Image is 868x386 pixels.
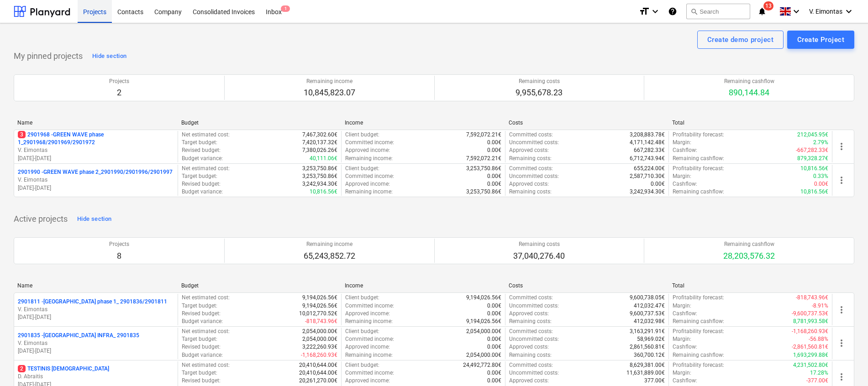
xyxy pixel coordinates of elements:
p: Uncommitted costs : [509,302,559,310]
p: 8 [109,250,129,261]
p: V. Eimontas [18,339,174,347]
p: Remaining cashflow : [673,351,724,359]
p: -818,743.96€ [305,318,337,325]
p: 3,253,750.86€ [466,165,501,172]
p: Remaining income [304,78,355,85]
p: Approved costs : [509,310,549,318]
p: 10,816.56€ [310,188,337,196]
i: Knowledge base [668,6,677,17]
p: 655,224.00€ [634,165,665,172]
div: Name [17,282,174,289]
p: Margin : [673,335,691,343]
p: Client budget : [345,294,379,302]
p: -9,600,737.53€ [792,310,828,318]
p: TESTINIS [DEMOGRAPHIC_DATA] [18,365,109,373]
p: 1,693,299.88€ [793,351,828,359]
p: 7,420,137.32€ [302,139,337,146]
p: Profitability forecast : [673,294,724,302]
span: search [690,8,698,15]
p: Approved costs : [509,343,549,351]
p: 9,600,738.05€ [630,294,665,302]
p: Margin : [673,302,691,310]
p: 3,208,883.78€ [630,131,665,139]
p: 0.00€ [487,369,501,377]
p: 3,253,750.86€ [466,188,501,196]
p: 2,054,000.00€ [466,351,501,359]
p: Remaining income : [345,318,393,325]
p: My pinned projects [14,51,83,62]
p: V. Eimontas [18,306,174,313]
p: Client budget : [345,328,379,335]
p: 7,592,072.21€ [466,131,501,139]
div: 2901811 -[GEOGRAPHIC_DATA] phase 1_ 2901836/2901811V. Eimontas[DATE]-[DATE] [18,298,174,321]
p: 24,492,772.80€ [463,361,501,369]
p: 8,629,381.00€ [630,361,665,369]
p: 0.33% [813,172,828,180]
p: Approved costs : [509,146,549,154]
p: 2 [109,87,129,98]
p: 377.00€ [644,377,665,385]
p: 0.00€ [814,180,828,188]
p: Profitability forecast : [673,361,724,369]
p: Cashflow : [673,310,697,318]
p: 0.00€ [487,335,501,343]
p: 3,163,291.91€ [630,328,665,335]
p: Revised budget : [182,343,221,351]
p: Revised budget : [182,377,221,385]
p: 3,242,934.30€ [302,180,337,188]
p: 10,816.56€ [800,188,828,196]
p: -377.00€ [806,377,828,385]
button: Hide section [90,49,129,63]
div: Budget [181,282,338,289]
p: Target budget : [182,369,217,377]
p: 20,410,644.00€ [299,361,337,369]
p: Remaining cashflow : [673,318,724,325]
div: Total [672,282,829,289]
p: Uncommitted costs : [509,369,559,377]
p: 0.00€ [487,377,501,385]
p: Active projects [14,214,68,224]
p: Client budget : [345,131,379,139]
p: Budget variance : [182,351,223,359]
p: Committed income : [345,335,394,343]
p: 28,203,576.32 [723,250,775,261]
p: Profitability forecast : [673,165,724,172]
p: 2,054,000.00€ [466,328,501,335]
div: Name [17,120,174,126]
p: 0.00€ [487,310,501,318]
p: Projects [109,78,129,85]
p: 17.28% [810,369,828,377]
p: Remaining income : [345,188,393,196]
p: Remaining cashflow [723,240,775,248]
p: 0.00€ [651,180,665,188]
p: 0.00€ [487,180,501,188]
p: Committed costs : [509,165,553,172]
p: 9,194,026.56€ [466,294,501,302]
p: 7,380,026.26€ [302,146,337,154]
div: Total [672,120,829,126]
p: -8.91% [812,302,828,310]
p: 10,012,770.52€ [299,310,337,318]
p: V. Eimontas [18,146,174,154]
p: Revised budget : [182,146,221,154]
p: 2,054,000.00€ [302,335,337,343]
p: Remaining costs [516,78,563,85]
p: Committed income : [345,369,394,377]
p: Budget variance : [182,155,223,162]
p: Revised budget : [182,180,221,188]
p: -667,282.33€ [796,146,828,154]
p: 0.00€ [487,343,501,351]
button: Search [686,4,750,19]
p: Margin : [673,139,691,146]
p: 412,032.47€ [634,302,665,310]
div: 2901835 -[GEOGRAPHIC_DATA] INFRA_ 2901835V. Eimontas[DATE]-[DATE] [18,332,174,355]
p: 9,194,026.56€ [302,294,337,302]
p: 2901990 - GREEN WAVE phase 2_2901990/2901996/2901997 [18,168,173,176]
p: 4,171,142.48€ [630,139,665,146]
button: Create demo project [697,31,784,49]
p: Uncommitted costs : [509,139,559,146]
p: 3,253,750.86€ [302,165,337,172]
span: 13 [763,1,773,10]
p: Net estimated cost : [182,165,230,172]
p: Net estimated cost : [182,294,230,302]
